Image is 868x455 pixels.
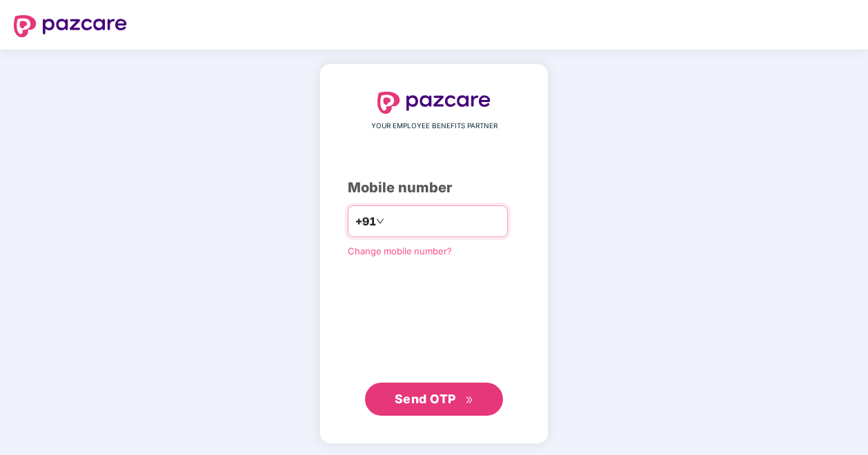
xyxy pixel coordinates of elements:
button: Send OTPdouble-right [365,383,503,416]
a: Change mobile number? [348,245,452,256]
img: logo [14,15,127,37]
span: YOUR EMPLOYEE BENEFITS PARTNER [371,121,497,132]
div: Mobile number [348,177,520,199]
span: double-right [465,396,474,405]
span: +91 [355,213,376,230]
span: down [376,217,384,225]
img: logo [377,92,491,114]
span: Send OTP [395,392,456,406]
